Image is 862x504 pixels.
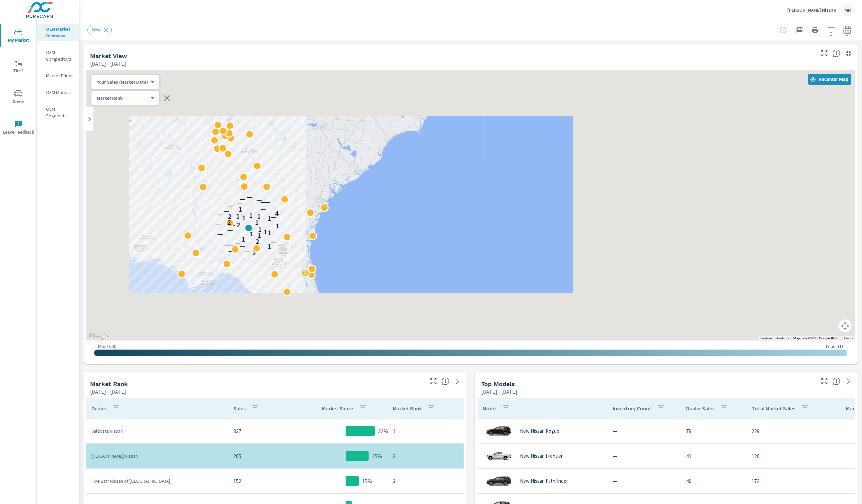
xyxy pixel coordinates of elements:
[249,230,253,238] p: 1
[91,428,223,434] p: Valdosta Nissan
[228,247,234,255] p: —
[788,7,837,13] p: [PERSON_NAME] Nissan
[276,222,279,230] p: 1
[520,428,560,434] p: New Nissan Rogue
[245,248,251,256] p: —
[90,60,126,68] p: [DATE] - [DATE]
[613,405,652,412] p: Inventory Count
[46,49,74,62] p: OEM Competitors
[752,477,823,485] p: 172
[88,27,104,32] span: New
[250,224,253,232] p: 1
[794,336,840,340] span: Map data ©2025 Google, INEGI
[256,196,262,204] p: —
[686,452,741,460] p: 41
[88,332,110,341] img: Google
[322,405,353,412] p: Market Share
[37,104,79,121] div: OEM Segments
[752,452,823,460] p: 126
[393,405,422,412] p: Market Rank
[486,471,512,491] img: glamour
[303,269,307,277] p: 2
[264,198,270,206] p: —
[249,212,253,220] p: 1
[486,446,512,466] img: glamour
[833,377,841,385] span: Find the biggest opportunities within your model lineup nationwide. [Source: Market registration ...
[761,336,790,341] button: Keyboard shortcuts
[839,319,852,333] button: Map camera controls
[268,229,271,237] p: 1
[215,221,221,229] p: —
[237,200,243,208] p: —
[257,213,260,221] p: 1
[91,405,106,412] p: Dealer
[97,95,148,101] p: Market Rank
[227,219,231,227] p: 2
[91,478,223,484] p: Five Star Nissan of [GEOGRAPHIC_DATA]
[0,20,36,143] div: nav menu
[233,405,246,412] p: Sales
[46,106,74,119] p: OEM Segments
[486,421,512,441] img: glamour
[37,87,79,97] div: OEM Models
[230,221,235,229] p: —
[217,230,223,238] p: —
[37,71,79,81] div: Market Editor
[811,76,849,82] span: Recenter Map
[239,195,245,203] p: —
[263,228,267,236] p: 1
[98,343,116,349] p: Most ( 58 )
[843,48,854,59] button: Minimize Widget
[37,47,79,64] div: OEM Competitors
[428,376,439,387] button: Make Fullscreen
[90,52,127,59] h5: Market View
[252,249,256,257] p: 2
[520,478,568,484] p: New Nissan Pathfinder
[2,59,34,75] span: Tier2
[260,205,266,213] p: —
[752,405,796,412] p: Total Market Sales
[482,388,518,396] p: [DATE] - [DATE]
[483,405,497,412] p: Model
[233,477,299,485] p: 152
[255,219,258,227] p: 1
[247,193,253,201] p: —
[825,23,838,37] button: Apply Filters
[37,24,79,41] div: OEM Market Overview
[242,214,246,222] p: 1
[520,453,563,459] p: New Nissan Frontier
[217,211,222,219] p: —
[270,239,276,247] p: —
[267,215,271,223] p: 1
[393,427,458,435] p: 1
[267,242,271,250] p: 1
[233,452,299,460] p: 265
[613,452,676,460] p: —
[2,120,34,136] span: Leave Feedback
[227,226,233,234] p: —
[240,242,245,250] p: —
[452,376,463,387] a: See more details in report
[393,452,458,460] p: 2
[275,210,279,218] p: 4
[97,79,148,85] p: Your Sales (Market Data)
[2,28,34,44] span: My Market
[241,235,245,243] p: 1
[442,377,450,385] span: Market Rank shows you how you rank, in terms of sales, to other dealerships in your market. “Mark...
[46,72,74,79] p: Market Editor
[225,242,230,250] p: —
[91,79,154,85] div: Your Sales (Market Data)
[91,453,223,459] p: [PERSON_NAME] Nissan
[91,95,154,101] div: Your Sales (Market Data)
[843,376,854,387] a: See more details in report
[224,207,230,215] p: —
[258,226,262,234] p: 1
[46,26,74,39] p: OEM Market Overview
[613,427,676,435] p: —
[235,240,241,248] p: —
[482,380,515,387] h5: Top Models
[842,4,854,16] div: MR
[372,452,382,460] p: 25%
[393,477,458,485] p: 3
[686,405,715,412] p: Dealer Sales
